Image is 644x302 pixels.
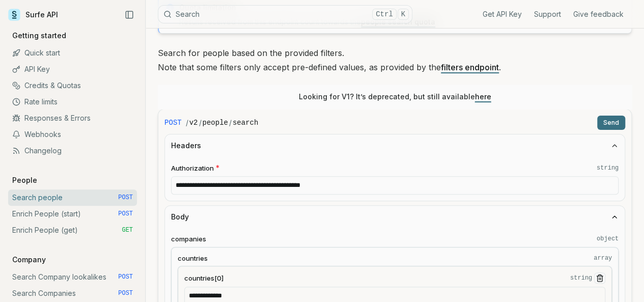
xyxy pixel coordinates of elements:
a: filters endpoint [441,62,499,72]
span: POST [118,289,133,297]
p: Search for people based on the provided filters. Note that some filters only accept pre-defined v... [158,46,632,74]
code: object [597,235,619,243]
a: Webhooks [8,126,137,143]
code: search [233,118,258,128]
code: v2 [189,118,198,128]
button: Body [165,206,625,228]
p: Company [8,255,50,265]
span: / [229,118,232,128]
span: countries [178,254,208,263]
a: Enrich People (start) POST [8,206,137,222]
a: Support [534,9,561,19]
span: Authorization [171,163,214,173]
span: POST [118,194,133,202]
button: Send [597,116,625,130]
a: API Key [8,61,137,77]
span: countries[0] [184,273,223,283]
a: here [475,92,491,101]
p: People [8,175,41,185]
button: Collapse Sidebar [122,7,137,22]
a: Give feedback [573,9,624,19]
p: Getting started [8,31,70,41]
a: Get API Key [483,9,522,19]
a: Search people POST [8,189,137,206]
a: Rate limits [8,94,137,110]
button: SearchCtrlK [158,5,412,23]
a: Search Company lookalikes POST [8,269,137,285]
span: companies [171,234,206,244]
span: POST [118,210,133,218]
code: string [597,164,619,172]
a: Surfe API [8,7,58,22]
a: Credits & Quotas [8,77,137,94]
button: Headers [165,134,625,157]
span: / [186,118,188,128]
a: Changelog [8,143,137,159]
span: / [199,118,201,128]
code: people [202,118,228,128]
code: array [594,254,612,262]
a: Enrich People (get) GET [8,222,137,238]
code: string [570,274,592,282]
span: POST [164,118,182,128]
a: Responses & Errors [8,110,137,126]
span: GET [122,226,133,234]
a: Search Companies POST [8,285,137,301]
p: Looking for V1? It’s deprecated, but still available [299,92,491,102]
button: Remove Item [594,272,605,284]
a: Quick start [8,45,137,61]
span: POST [118,273,133,281]
kbd: K [398,9,409,20]
kbd: Ctrl [372,9,397,20]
